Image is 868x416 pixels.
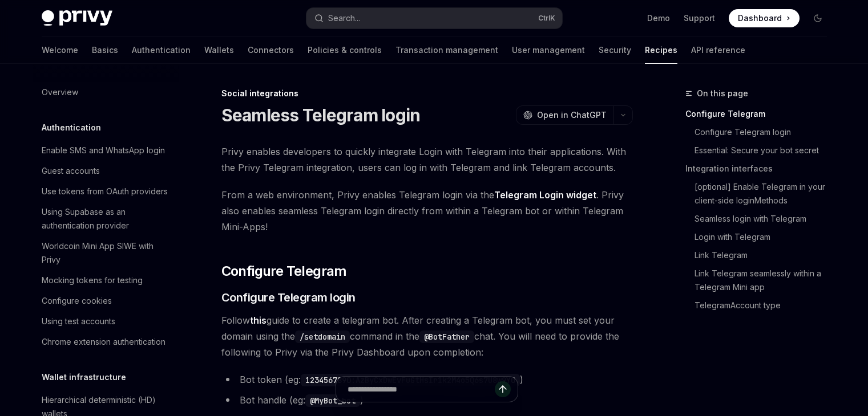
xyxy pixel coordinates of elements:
[250,315,267,327] a: this
[204,36,234,64] a: Wallets
[308,36,382,64] a: Policies & controls
[516,105,613,125] button: Open in ChatGPT
[42,164,100,178] div: Guest accounts
[695,296,836,315] a: TelegramAccount type
[537,109,607,121] span: Open in ChatGPT
[33,236,179,270] a: Worldcoin Mini App SIWE with Privy
[221,105,421,125] h1: Seamless Telegram login
[684,13,715,24] a: Support
[695,246,836,264] a: Link Telegram
[685,160,836,178] a: Integration interfaces
[695,228,836,246] a: Login with Telegram
[42,185,168,198] div: Use tokens from OAuth providers
[42,370,126,384] h5: Wallet infrastructure
[695,178,836,210] a: [optional] Enable Telegram in your client-side loginMethods
[248,36,294,64] a: Connectors
[685,105,836,123] a: Configure Telegram
[42,205,172,233] div: Using Supabase as an authentication provider
[221,262,347,280] span: Configure Telegram
[42,85,78,99] div: Overview
[695,264,836,296] a: Link Telegram seamlessly within a Telegram Mini app
[512,36,585,64] a: User management
[599,36,631,64] a: Security
[306,8,562,28] button: Search...CtrlK
[33,161,179,181] a: Guest accounts
[695,210,836,228] a: Seamless login with Telegram
[33,311,179,332] a: Using test accounts
[33,270,179,291] a: Mocking tokens for testing
[494,189,596,201] a: Telegram Login widget
[33,332,179,352] a: Chrome extension authentication
[495,381,511,397] button: Send message
[33,202,179,236] a: Using Supabase as an authentication provider
[42,274,143,287] div: Mocking tokens for testing
[221,372,633,388] li: Bot token (eg: )
[738,13,782,24] span: Dashboard
[419,331,474,343] code: @BotFather
[295,331,350,343] code: /setdomain
[729,9,800,27] a: Dashboard
[92,36,118,64] a: Basics
[33,181,179,202] a: Use tokens from OAuth providers
[809,9,827,27] button: Toggle dark mode
[132,36,191,64] a: Authentication
[691,36,745,64] a: API reference
[647,13,670,24] a: Demo
[221,312,633,360] span: Follow guide to create a telegram bot. After creating a Telegram bot, you must set your domain us...
[42,335,165,349] div: Chrome extension authentication
[395,36,498,64] a: Transaction management
[695,141,836,160] a: Essential: Secure your bot secret
[697,87,748,100] span: On this page
[645,36,677,64] a: Recipes
[221,289,356,305] span: Configure Telegram login
[42,239,172,267] div: Worldcoin Mini App SIWE with Privy
[538,14,555,23] span: Ctrl K
[221,144,633,176] span: Privy enables developers to quickly integrate Login with Telegram into their applications. With t...
[33,82,179,103] a: Overview
[33,291,179,311] a: Configure cookies
[42,121,101,134] h5: Authentication
[221,187,633,235] span: From a web environment, Privy enables Telegram login via the . Privy also enables seamless Telegr...
[42,315,115,328] div: Using test accounts
[42,294,112,308] div: Configure cookies
[328,11,360,25] div: Search...
[42,10,112,26] img: dark logo
[695,123,836,141] a: Configure Telegram login
[221,88,633,99] div: Social integrations
[42,36,78,64] a: Welcome
[33,140,179,161] a: Enable SMS and WhatsApp login
[42,144,165,157] div: Enable SMS and WhatsApp login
